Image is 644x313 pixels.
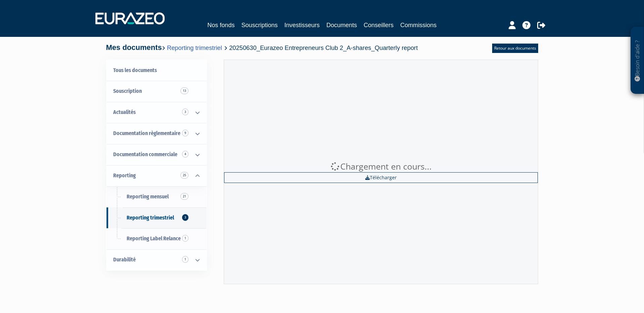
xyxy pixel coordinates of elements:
[182,151,188,158] span: 4
[400,20,437,30] a: Commissions
[113,256,136,263] span: Durabilité
[224,172,538,183] a: Télécharger
[182,235,188,242] span: 1
[229,44,418,51] span: 20250630_Eurazeo Entrepreneurs Club 2_A-shares_Quarterly report
[106,186,207,207] a: Reporting mensuel21
[106,228,207,249] a: Reporting Label Relance1
[127,193,169,200] span: Reporting mensuel
[182,214,188,221] span: 3
[106,81,207,102] a: Souscription13
[634,30,641,91] p: Besoin d'aide ?
[284,20,319,30] a: Investisseurs
[180,87,188,94] span: 13
[113,88,142,94] span: Souscription
[182,256,188,263] span: 1
[113,109,136,115] span: Actualités
[106,102,207,123] a: Actualités 3
[106,44,418,52] h4: Mes documents
[167,44,222,51] a: Reporting trimestriel
[106,165,207,186] a: Reporting 25
[492,44,538,53] a: Retour aux documents
[241,20,277,30] a: Souscriptions
[106,144,207,165] a: Documentation commerciale 4
[106,207,207,229] a: Reporting trimestriel3
[127,235,181,242] span: Reporting Label Relance
[95,12,165,24] img: 1732889491-logotype_eurazeo_blanc_rvb.png
[106,249,207,270] a: Durabilité 1
[113,151,177,158] span: Documentation commerciale
[113,172,136,179] span: Reporting
[327,20,357,30] a: Documents
[180,172,188,179] span: 25
[127,214,174,221] span: Reporting trimestriel
[106,123,207,144] a: Documentation règlementaire 9
[180,193,188,200] span: 21
[106,60,207,81] a: Tous les documents
[224,161,538,173] div: Chargement en cours...
[182,130,188,136] span: 9
[207,20,234,30] a: Nos fonds
[364,20,394,30] a: Conseillers
[182,109,188,115] span: 3
[113,130,180,136] span: Documentation règlementaire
